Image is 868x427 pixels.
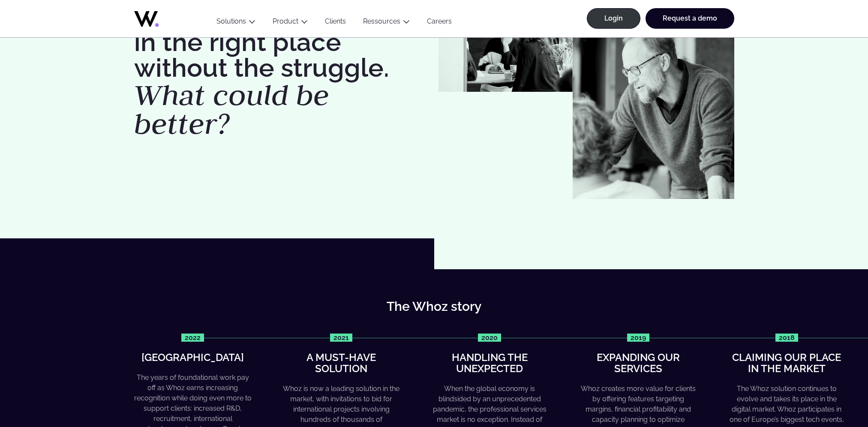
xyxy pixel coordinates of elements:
iframe: Chatbot [811,370,856,415]
p: 2021 [330,334,352,342]
h4: Expanding our services [580,352,697,375]
a: Login [587,8,640,29]
a: Ressources [363,17,400,25]
strong: The Whoz story [387,299,481,314]
a: Request a demo [646,8,734,29]
p: 2022 [181,334,204,342]
img: Whozzies-working [439,3,573,92]
a: Careers [418,17,460,29]
button: Product [264,17,316,29]
em: What could be better? [134,76,329,143]
a: Clients [316,17,354,29]
h4: [GEOGRAPHIC_DATA] [141,352,244,363]
button: Solutions [208,17,264,29]
h4: A must-have solution [282,352,400,375]
p: 2019 [627,334,649,342]
h4: Claiming our place in the market [728,352,845,375]
h1: Getting the right people in the right place without the struggle. [134,3,430,138]
a: Product [273,17,298,25]
button: Ressources [354,17,418,29]
p: 2018 [775,334,798,342]
p: 2020 [478,334,501,342]
strong: Handling the unexpected [452,351,528,375]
